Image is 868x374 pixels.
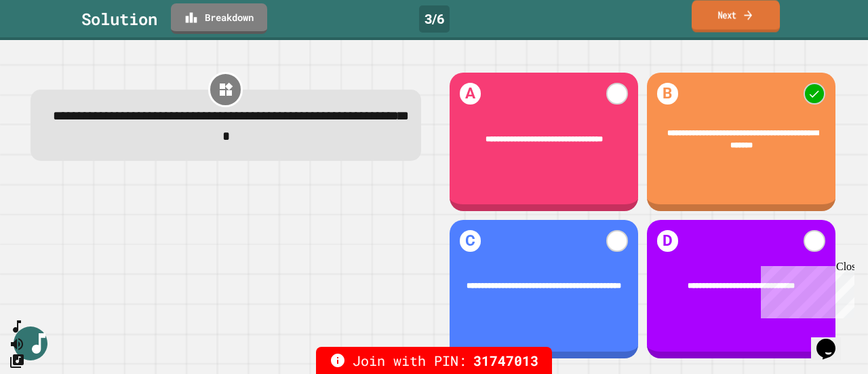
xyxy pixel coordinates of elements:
h1: D [657,230,679,252]
h1: A [460,83,481,105]
button: SpeedDial basic example [9,318,25,335]
div: 3 / 6 [419,5,450,33]
iframe: chat widget [755,261,854,318]
h1: C [460,230,481,252]
h1: B [657,83,679,105]
div: Chat with us now!Close [5,5,94,86]
button: Change Music [9,352,25,369]
div: Solution [81,7,157,31]
button: Mute music [9,335,25,352]
span: 31747013 [473,350,538,371]
iframe: chat widget [811,320,854,360]
a: Breakdown [171,3,267,34]
div: Join with PIN: [316,347,552,374]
